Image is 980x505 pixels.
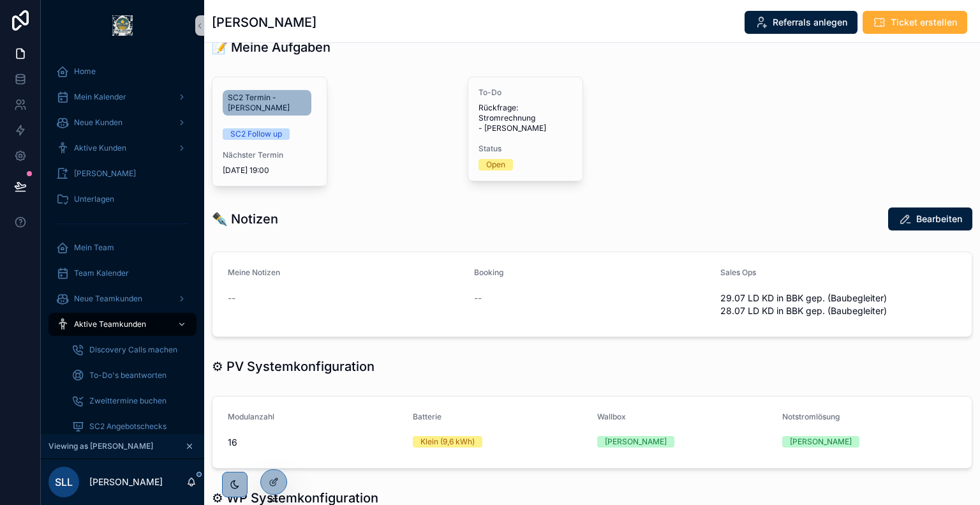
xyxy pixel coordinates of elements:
[486,159,505,170] div: Open
[89,421,167,432] span: SC2 Angebotschecks
[74,169,136,179] span: [PERSON_NAME]
[597,412,626,421] span: Wallbox
[891,16,957,29] span: Ticket erstellen
[48,287,197,310] a: Neue Teamkunden
[74,268,129,278] span: Team Kalender
[48,441,153,451] span: Viewing as [PERSON_NAME]
[74,92,126,102] span: Mein Kalender
[474,292,482,305] span: --
[223,90,311,116] a: SC2 Termin - [PERSON_NAME]
[89,476,163,488] p: [PERSON_NAME]
[41,51,204,434] div: scrollable content
[212,358,375,375] h1: ⚙ PV Systemkonfiguration
[48,313,197,336] a: Aktive Teamkunden
[74,194,114,204] span: Unterlagen
[48,162,197,185] a: [PERSON_NAME]
[474,268,503,277] span: Booking
[468,77,583,181] a: To-DoRückfrage: Stromrechnung - [PERSON_NAME]StatusOpen
[413,412,442,421] span: Batterie
[228,292,235,305] span: --
[212,210,278,228] h1: ✒️ Notizen
[89,396,167,406] span: Zweittermine buchen
[89,345,177,355] span: Discovery Calls machen
[479,103,572,133] span: Rückfrage: Stromrechnung - [PERSON_NAME]
[228,436,403,449] span: 16
[605,436,667,448] div: [PERSON_NAME]
[790,436,852,448] div: [PERSON_NAME]
[863,11,967,34] button: Ticket erstellen
[212,13,316,31] h1: [PERSON_NAME]
[888,207,972,230] button: Bearbeiten
[228,412,274,421] span: Modulanzahl
[89,370,167,381] span: To-Do's beantworten
[420,436,475,448] div: Klein (9,6 kWh)
[48,111,197,134] a: Neue Kunden
[48,86,197,109] a: Mein Kalender
[720,268,756,277] span: Sales Ops
[230,128,282,140] div: SC2 Follow up
[48,262,197,285] a: Team Kalender
[74,143,126,153] span: Aktive Kunden
[74,117,122,128] span: Neue Kunden
[212,38,330,56] h1: 📝 Meine Aufgaben
[223,165,316,176] span: [DATE] 19:00
[720,292,956,317] span: 29.07 LD KD in BBK gep. (Baubegleiter) 28.07 LD KD in BBK gep. (Baubegleiter)
[74,243,114,253] span: Mein Team
[916,213,962,225] span: Bearbeiten
[64,364,197,387] a: To-Do's beantworten
[48,188,197,211] a: Unterlagen
[112,15,133,36] img: App logo
[48,60,197,83] a: Home
[74,319,146,329] span: Aktive Teamkunden
[48,236,197,259] a: Mein Team
[74,66,96,77] span: Home
[74,294,142,304] span: Neue Teamkunden
[782,412,840,421] span: Notstromlösung
[745,11,857,34] button: Referrals anlegen
[228,268,280,277] span: Meine Notizen
[64,338,197,361] a: Discovery Calls machen
[48,137,197,160] a: Aktive Kunden
[55,474,73,490] span: SLL
[223,150,316,160] span: Nächster Termin
[64,415,197,438] a: SC2 Angebotschecks
[228,93,306,113] span: SC2 Termin - [PERSON_NAME]
[64,389,197,412] a: Zweittermine buchen
[479,87,572,98] span: To-Do
[479,144,572,154] span: Status
[773,16,847,29] span: Referrals anlegen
